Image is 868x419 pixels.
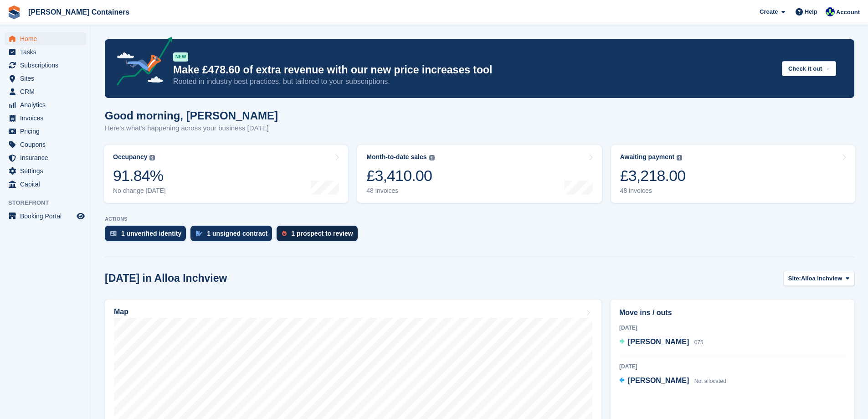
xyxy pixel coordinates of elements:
[366,187,434,195] div: 48 invoices
[619,336,704,348] a: [PERSON_NAME] 075
[20,72,75,85] span: Sites
[196,231,202,236] img: contract_signature_icon-13c848040528278c33f63329250d36e43548de30e8caae1d1a13099fd9432cc5.svg
[105,216,854,222] p: ACTIONS
[782,61,836,76] button: Check it out →
[20,112,75,124] span: Invoices
[366,166,434,185] div: £3,410.00
[20,32,75,45] span: Home
[104,145,348,203] a: Occupancy 91.84% No change [DATE]
[105,226,190,246] a: 1 unverified identity
[611,145,855,203] a: Awaiting payment £3,218.00 48 invoices
[619,324,846,332] div: [DATE]
[277,226,362,246] a: 1 prospect to review
[620,153,675,161] div: Awaiting payment
[121,230,181,237] div: 1 unverified identity
[5,72,86,85] a: menu
[628,377,689,384] span: [PERSON_NAME]
[620,187,686,195] div: 48 invoices
[836,8,860,17] span: Account
[105,123,278,134] p: Here's what's happening across your business [DATE]
[619,375,726,387] a: [PERSON_NAME] Not allocated
[282,231,287,236] img: prospect-51fa495bee0391a8d652442698ab0144808aea92771e9ea1ae160a38d050c398.svg
[109,37,173,89] img: price-adjustments-announcement-icon-8257ccfd72463d97f412b2fc003d46551f7dbcb40ab6d574587a9cd5c0d94...
[207,230,267,237] div: 1 unsigned contract
[291,230,353,237] div: 1 prospect to review
[619,307,846,318] h2: Move ins / outs
[5,125,86,138] a: menu
[173,52,188,62] div: NEW
[20,85,75,98] span: CRM
[20,210,75,222] span: Booking Portal
[788,274,801,283] span: Site:
[826,7,835,16] img: Audra Whitelaw
[7,5,21,19] img: stora-icon-8386f47178a22dfd0bd8f6a31ec36ba5ce8667c1dd55bd0f319d3a0aa187defe.svg
[5,165,86,177] a: menu
[5,151,86,164] a: menu
[20,138,75,151] span: Coupons
[5,138,86,151] a: menu
[20,46,75,58] span: Tasks
[5,85,86,98] a: menu
[5,46,86,58] a: menu
[75,211,86,222] a: Preview store
[357,145,601,203] a: Month-to-date sales £3,410.00 48 invoices
[113,166,166,185] div: 91.84%
[429,155,435,160] img: icon-info-grey-7440780725fd019a000dd9b08b2336e03edf1995a4989e88bcd33f0948082b44.svg
[190,226,277,246] a: 1 unsigned contract
[110,231,117,236] img: verify_identity-adf6edd0f0f0b5bbfe63781bf79b02c33cf7c696d77639b501bdc392416b5a36.svg
[113,187,166,195] div: No change [DATE]
[25,5,133,20] a: [PERSON_NAME] Containers
[105,109,278,122] h1: Good morning, [PERSON_NAME]
[694,378,726,384] span: Not allocated
[5,112,86,124] a: menu
[5,32,86,45] a: menu
[20,125,75,138] span: Pricing
[677,155,682,160] img: icon-info-grey-7440780725fd019a000dd9b08b2336e03edf1995a4989e88bcd33f0948082b44.svg
[5,59,86,72] a: menu
[801,274,842,283] span: Alloa Inchview
[8,198,91,207] span: Storefront
[173,63,775,77] p: Make £478.60 of extra revenue with our new price increases tool
[20,178,75,191] span: Capital
[114,308,128,316] h2: Map
[113,153,147,161] div: Occupancy
[760,7,778,16] span: Create
[5,210,86,222] a: menu
[20,165,75,177] span: Settings
[366,153,426,161] div: Month-to-date sales
[628,338,689,346] span: [PERSON_NAME]
[5,178,86,191] a: menu
[783,271,854,286] button: Site: Alloa Inchview
[20,59,75,72] span: Subscriptions
[105,272,227,285] h2: [DATE] in Alloa Inchview
[20,98,75,111] span: Analytics
[694,339,704,346] span: 075
[620,166,686,185] div: £3,218.00
[149,155,155,160] img: icon-info-grey-7440780725fd019a000dd9b08b2336e03edf1995a4989e88bcd33f0948082b44.svg
[805,7,817,16] span: Help
[5,98,86,111] a: menu
[619,362,846,371] div: [DATE]
[173,77,775,87] p: Rooted in industry best practices, but tailored to your subscriptions.
[20,151,75,164] span: Insurance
